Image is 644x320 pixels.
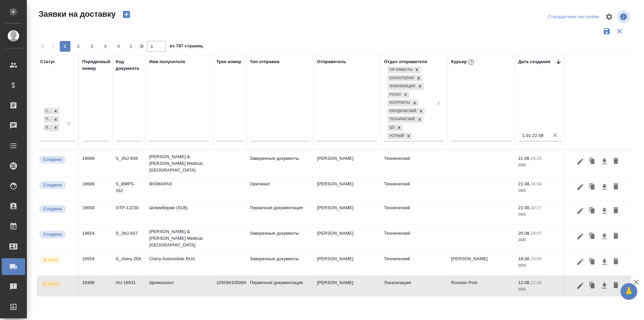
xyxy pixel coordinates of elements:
[146,150,213,177] td: [PERSON_NAME] & [PERSON_NAME] Medical, [GEOGRAPHIC_DATA]
[79,227,112,250] td: 19654
[100,41,111,52] button: 4
[518,58,550,65] div: Дата создания
[39,155,75,164] div: Новая заявка, еще не передана в работу
[586,155,599,168] button: Клонировать
[531,205,542,210] p: 10:17
[381,177,448,201] td: Технический
[314,276,381,300] td: [PERSON_NAME]
[387,124,404,132] div: VIP клиенты, Бухгалтерия, Локализация, Русал, Контракты, Юридический, Технический, ЦО, Устный
[575,230,586,243] button: Редактировать
[610,155,622,168] button: Удалить
[546,12,601,22] div: split button
[314,152,381,175] td: [PERSON_NAME]
[387,99,419,107] div: VIP клиенты, Бухгалтерия, Локализация, Русал, Контракты, Юридический, Технический, ЦО, Устный
[87,43,97,50] span: 3
[387,124,395,131] div: ЦО
[113,41,124,52] button: 5
[247,252,314,276] td: Заверенные документы
[44,108,52,115] div: Создана
[387,83,416,90] div: Локализация
[387,133,405,140] div: Устный
[387,66,421,74] div: VIP клиенты, Бухгалтерия, Локализация, Русал, Контракты, Юридический, Технический, ЦО, Устный
[39,279,75,288] div: Заявка принята в работу
[79,201,112,225] td: 19658
[146,252,213,276] td: Chery Automobile RUS
[451,58,476,66] div: Курьер
[617,10,631,23] span: Посмотреть информацию
[381,227,448,250] td: Технический
[387,91,410,99] div: VIP клиенты, Бухгалтерия, Локализация, Русал, Контракты, Юридический, Технический, ЦО, Устный
[586,279,599,292] button: Клонировать
[314,252,381,276] td: [PERSON_NAME]
[82,58,110,72] div: Порядковый номер
[599,204,610,217] button: Скачать
[586,256,599,268] button: Клонировать
[314,177,381,201] td: [PERSON_NAME]
[146,177,213,201] td: BIOMAPAS
[79,276,112,300] td: 19398
[100,43,111,50] span: 4
[43,124,60,132] div: Создана, Принята, В пути
[112,201,146,225] td: OTP-12230
[146,225,213,252] td: [PERSON_NAME] & [PERSON_NAME] Medical, [GEOGRAPHIC_DATA]
[79,152,112,175] td: 19699
[518,231,531,236] p: 20.08,
[118,9,135,20] button: Создать
[610,181,622,193] button: Удалить
[43,257,58,263] p: В пути
[448,276,515,300] td: Russian Post
[39,181,75,190] div: Новая заявка, еще не передана в работу
[314,227,381,250] td: [PERSON_NAME]
[518,256,531,261] p: 18.08,
[247,177,314,201] td: Оригинал
[73,43,84,50] span: 2
[381,276,448,300] td: Локализация
[518,286,562,293] p: 2025
[599,155,610,168] button: Скачать
[44,116,52,123] div: Принята
[467,58,476,66] button: При выборе курьера статус заявки автоматически поменяется на «Принята»
[387,74,423,83] div: VIP клиенты, Бухгалтерия, Локализация, Русал, Контракты, Юридический, Технический, ЦО, Устный
[599,181,610,193] button: Скачать
[518,262,562,269] p: 2025
[79,252,112,276] td: 19559
[610,204,622,217] button: Удалить
[381,252,448,276] td: Технический
[213,276,247,300] td: 10509410508436
[43,280,58,287] p: В пути
[37,9,116,19] span: Заявки на доставку
[112,177,146,201] td: S_BMPS-162
[387,116,416,123] div: Технический
[387,115,424,124] div: VIP клиенты, Бухгалтерия, Локализация, Русал, Контракты, Юридический, Технический, ЦО, Устный
[387,66,413,74] div: VIP клиенты
[113,43,124,50] span: 5
[43,182,62,188] p: Создана
[599,256,610,268] button: Скачать
[518,205,531,210] p: 21.08,
[146,201,213,225] td: Шлюмберже (SLB)
[518,211,562,218] p: 2025
[247,276,314,300] td: Первичная документация
[448,252,515,276] td: [PERSON_NAME]
[39,204,75,214] div: Новая заявка, еще не передана в работу
[518,162,562,169] p: 2025
[149,58,185,65] div: Имя получателя
[610,256,622,268] button: Удалить
[73,41,84,52] button: 2
[575,256,586,268] button: Редактировать
[518,181,531,186] p: 21.08,
[387,107,425,116] div: VIP клиенты, Бухгалтерия, Локализация, Русал, Контракты, Юридический, Технический, ЦО, Устный
[247,152,314,175] td: Заверенные документы
[599,279,610,292] button: Скачать
[247,201,314,225] td: Первичная документация
[531,280,542,285] p: 11:33
[518,187,562,194] p: 2025
[146,276,213,300] td: Щекиноазот
[381,152,448,175] td: Технический
[600,25,613,38] button: Сохранить фильтры
[586,230,599,243] button: Клонировать
[531,181,542,186] p: 16:04
[79,177,112,201] td: 19689
[575,181,586,193] button: Редактировать
[116,58,143,72] div: Код документа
